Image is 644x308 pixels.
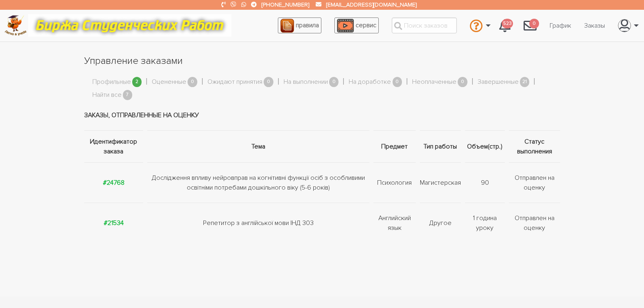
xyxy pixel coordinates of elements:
td: Психология [371,163,418,203]
a: #21534 [104,219,124,227]
input: Поиск заказов [392,17,457,33]
a: [EMAIL_ADDRESS][DOMAIN_NAME] [326,1,417,8]
span: 21 [520,77,530,87]
a: Оцененные [152,77,186,87]
h1: Управление заказами [84,54,560,68]
th: Предмет [371,131,418,163]
td: 1 година уроку [463,203,507,243]
td: Репетитор з англійської мови ІНД 303 [145,203,371,243]
a: 0 [517,15,543,37]
img: agreement_icon-feca34a61ba7f3d1581b08bc946b2ec1ccb426f67415f344566775c155b7f62c.png [280,19,294,33]
a: Неоплаченные [412,77,456,87]
a: правила [278,17,321,33]
span: 0 [529,19,539,29]
td: Английский язык [371,203,418,243]
a: Ожидают принятия [207,77,262,87]
th: Статус выполнения [507,131,560,163]
span: 0 [458,77,467,87]
a: График [543,18,578,33]
span: 523 [502,19,513,29]
th: Объем(стр.) [463,131,507,163]
th: Идентификатор заказа [84,131,146,163]
td: Отправлен на оценку [507,203,560,243]
a: На доработке [349,77,391,87]
td: Дослідження впливу нейровправ на когнітивні функції осіб з особливими освітніми потребами дошкіль... [145,163,371,203]
a: сервис [334,17,379,33]
a: [PHONE_NUMBER] [262,1,309,8]
span: правила [296,21,319,29]
img: motto-12e01f5a76059d5f6a28199ef077b1f78e012cfde436ab5cf1d4517935686d32.gif [28,14,231,37]
td: Магистерская [418,163,463,203]
span: 0 [393,77,402,87]
td: Заказы, отправленные на оценку [84,100,560,131]
td: 90 [463,163,507,203]
td: Отправлен на оценку [507,163,560,203]
a: На выполнении [284,77,328,87]
a: 523 [493,15,517,37]
img: logo-c4363faeb99b52c628a42810ed6dfb4293a56d4e4775eb116515dfe7f33672af.png [4,15,27,36]
a: Найти все [92,90,122,100]
th: Тема [145,131,371,163]
img: play_icon-49f7f135c9dc9a03216cfdbccbe1e3994649169d890fb554cedf0eac35a01ba8.png [337,19,354,33]
a: Завершенные [478,77,519,87]
span: 0 [188,77,197,87]
span: 0 [264,77,273,87]
span: 7 [123,90,133,100]
td: Другое [418,203,463,243]
th: Тип работы [418,131,463,163]
a: #24768 [103,179,124,187]
a: Профильные [92,77,131,87]
span: 2 [132,77,142,87]
span: 0 [329,77,339,87]
a: Заказы [578,18,611,33]
span: сервис [356,21,376,29]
